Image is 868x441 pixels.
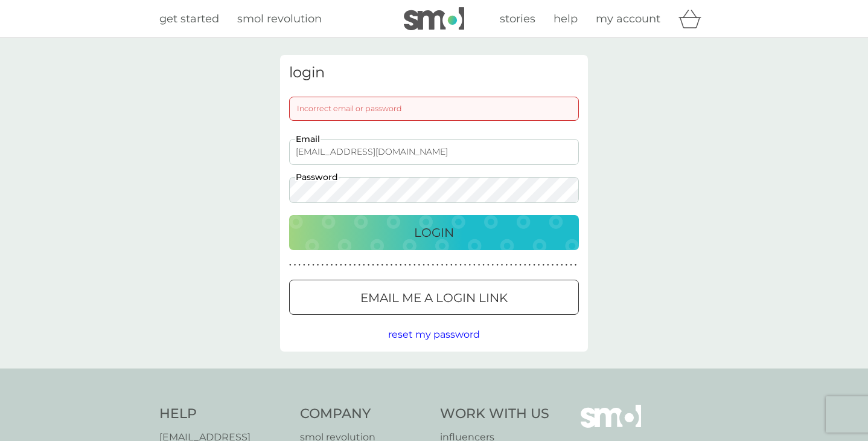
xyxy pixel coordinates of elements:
p: ● [377,262,379,268]
p: ● [510,262,512,268]
p: ● [468,262,471,268]
p: ● [381,262,384,268]
span: my account [596,12,660,25]
p: ● [326,262,328,268]
p: ● [436,262,439,268]
p: ● [427,262,430,268]
p: ● [561,262,563,268]
p: ● [391,262,393,268]
p: ● [533,262,535,268]
p: ● [335,262,337,268]
p: ● [368,262,370,268]
a: get started [159,10,219,28]
p: ● [556,262,558,268]
p: ● [529,262,531,268]
div: basket [678,7,709,31]
p: ● [450,262,453,268]
a: smol revolution [237,10,322,28]
p: ● [395,262,397,268]
p: ● [298,262,301,268]
p: ● [482,262,485,268]
p: ● [496,262,499,268]
h4: Company [300,405,429,423]
span: smol revolution [237,12,322,25]
p: Email me a login link [360,288,508,307]
p: ● [566,262,568,268]
p: ● [386,262,388,268]
p: ● [542,262,544,268]
p: ● [432,262,434,268]
p: ● [501,262,503,268]
p: ● [423,262,425,268]
span: reset my password [388,329,480,340]
p: ● [345,262,347,268]
p: ● [547,262,549,268]
p: ● [312,262,314,268]
p: ● [340,262,342,268]
p: ● [404,262,407,268]
span: help [554,12,578,25]
p: ● [317,262,319,268]
p: ● [331,262,333,268]
p: ● [459,262,462,268]
p: ● [321,262,324,268]
p: ● [519,262,522,268]
p: ● [492,262,494,268]
p: ● [445,262,448,268]
button: reset my password [388,327,480,343]
div: Incorrect email or password [289,97,579,121]
p: Login [414,223,454,242]
p: ● [464,262,467,268]
p: ● [354,262,356,268]
p: ● [409,262,411,268]
p: ● [349,262,351,268]
h3: login [289,64,579,82]
p: ● [487,262,490,268]
img: smol [404,7,464,30]
a: stories [500,10,535,28]
span: get started [159,12,219,25]
p: ● [473,262,476,268]
p: ● [538,262,540,268]
p: ● [515,262,517,268]
p: ● [289,262,292,268]
p: ● [308,262,310,268]
button: Login [289,215,579,250]
a: my account [596,10,660,28]
span: stories [500,12,535,25]
p: ● [524,262,526,268]
p: ● [372,262,374,268]
p: ● [418,262,421,268]
h4: Help [159,405,288,423]
p: ● [575,262,577,268]
p: ● [400,262,402,268]
p: ● [478,262,480,268]
p: ● [552,262,554,268]
button: Email me a login link [289,280,579,315]
h4: Work With Us [440,405,549,423]
p: ● [455,262,458,268]
p: ● [303,262,305,268]
p: ● [363,262,365,268]
a: help [554,10,578,28]
p: ● [505,262,508,268]
p: ● [294,262,296,268]
p: ● [441,262,444,268]
p: ● [358,262,360,268]
p: ● [413,262,416,268]
p: ● [570,262,572,268]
